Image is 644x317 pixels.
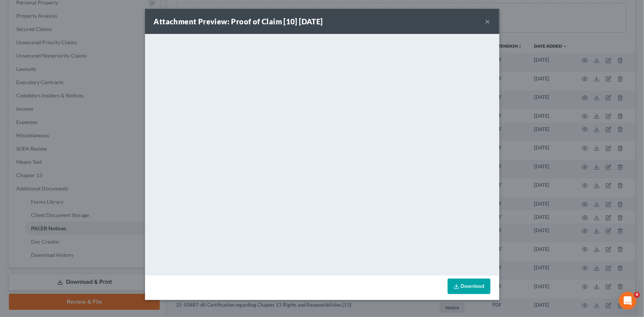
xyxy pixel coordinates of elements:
[154,17,323,26] strong: Attachment Preview: Proof of Claim [10] [DATE]
[485,17,490,26] button: ×
[448,279,490,294] a: Download
[145,34,499,274] iframe: <object ng-attr-data='[URL][DOMAIN_NAME]' type='application/pdf' width='100%' height='650px'></ob...
[634,292,640,298] span: 4
[619,292,637,310] iframe: Intercom live chat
